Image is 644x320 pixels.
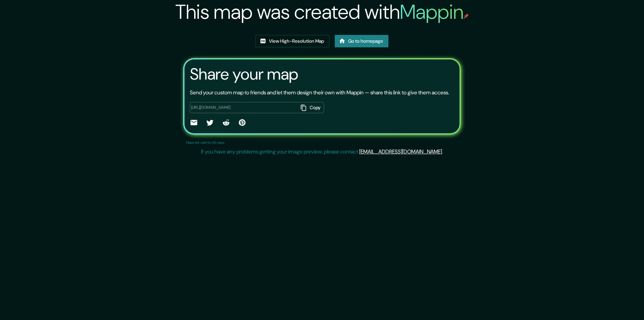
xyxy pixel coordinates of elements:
p: If you have any problems getting your image preview, please contact . [201,148,443,156]
h3: Share your map [190,65,298,84]
p: Maps link valid for 60 days. [186,140,225,145]
a: [EMAIL_ADDRESS][DOMAIN_NAME] [359,148,442,155]
button: Copy [298,102,324,113]
a: View High-Resolution Map [256,35,329,47]
img: mappin-pin [464,13,469,19]
p: Send your custom map to friends and let them design their own with Mappin — share this link to gi... [190,89,449,97]
a: Go to homepage [335,35,388,47]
